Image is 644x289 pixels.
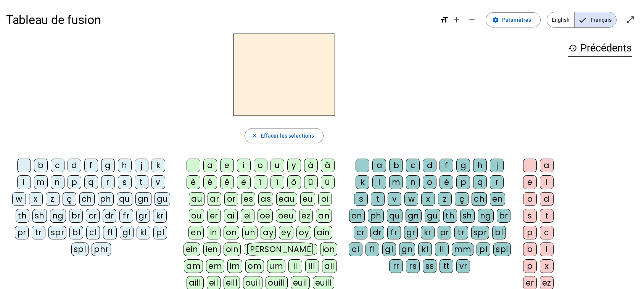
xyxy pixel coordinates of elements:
button: Paramètres [486,12,541,27]
div: a [372,159,386,172]
div: oe [258,209,273,223]
div: fr [387,226,401,239]
div: kr [421,226,435,239]
div: on [224,226,239,239]
div: c [406,159,420,172]
div: gn [399,242,415,256]
mat-icon: history [568,43,577,53]
div: un [242,226,258,239]
div: e [220,159,234,172]
div: kl [137,226,150,239]
div: em [206,259,224,273]
div: ph [98,192,114,206]
div: en [490,192,505,206]
div: l [17,175,31,189]
div: l [372,175,386,189]
div: or [224,192,238,206]
div: spl [71,242,89,256]
div: g [101,159,115,172]
div: th [16,209,29,223]
div: er [207,209,221,223]
div: î [254,175,267,189]
div: k [356,175,369,189]
div: m [389,175,403,189]
div: tt [440,259,453,273]
div: o [254,159,267,172]
div: v [388,192,401,206]
div: b [389,159,403,172]
div: j [135,159,148,172]
div: e [523,175,537,189]
div: spl [493,242,511,256]
button: Augmenter la taille de la police [449,12,464,27]
div: û [304,175,318,189]
div: gn [406,209,422,223]
div: ey [279,226,293,239]
div: s [354,192,368,206]
div: mm [452,242,473,256]
div: sh [32,209,47,223]
div: cl [349,242,362,256]
div: bl [492,226,506,239]
div: um [267,259,285,273]
div: oeu [276,209,296,223]
div: u [270,159,284,172]
div: f [84,159,98,172]
span: Effacer les sélections [261,131,314,140]
div: b [523,242,537,256]
div: m [34,175,48,189]
div: bl [69,226,83,239]
div: vr [456,259,470,273]
div: sh [460,209,475,223]
div: p [456,175,470,189]
div: ez [299,209,313,223]
div: br [69,209,83,223]
div: phr [92,242,111,256]
div: o [523,192,537,206]
div: a [203,159,217,172]
div: es [241,192,255,206]
div: a [540,159,554,172]
div: p [523,259,537,273]
div: f [440,159,453,172]
div: br [497,209,510,223]
div: pr [15,226,29,239]
div: x [421,192,435,206]
div: é [440,175,453,189]
div: ch [472,192,487,206]
span: Français [575,12,616,27]
div: ch [79,192,95,206]
div: b [34,159,48,172]
div: gl [382,242,396,256]
div: fl [365,242,379,256]
div: rs [406,259,420,273]
div: ph [368,209,384,223]
div: tr [32,226,45,239]
div: gu [425,209,440,223]
div: cl [86,226,100,239]
div: fl [103,226,117,239]
div: ain [314,226,332,239]
mat-icon: remove [467,15,477,24]
button: Entrer en plein écran [623,12,638,27]
div: eau [276,192,297,206]
div: on [349,209,365,223]
div: im [227,259,242,273]
div: i [540,175,554,189]
h3: Précédents [568,40,632,57]
div: ill [305,259,319,273]
mat-button-toggle-group: Language selection [547,12,617,28]
div: q [84,175,98,189]
div: ei [241,209,254,223]
div: é [203,175,217,189]
div: au [189,192,204,206]
div: d [68,159,81,172]
div: dr [370,226,384,239]
div: n [406,175,420,189]
h1: Tableau de fusion [6,8,434,32]
div: s [118,175,132,189]
div: r [490,175,504,189]
div: h [118,159,132,172]
div: z [46,192,60,206]
div: eu [300,192,315,206]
